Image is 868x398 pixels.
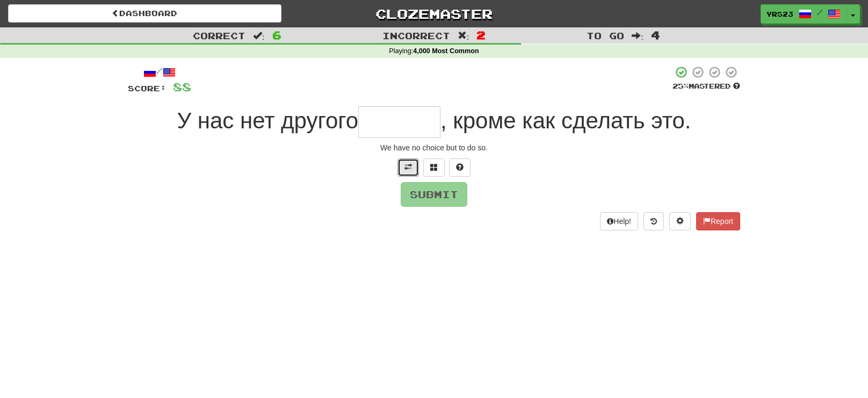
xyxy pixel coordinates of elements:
button: Switch sentence to multiple choice alt+p [423,158,445,177]
span: Score: [128,84,167,93]
button: Round history (alt+y) [643,212,664,230]
span: 6 [272,28,281,41]
span: yrs23 [766,9,793,19]
a: Dashboard [8,4,281,23]
div: / [128,66,191,79]
span: 2 [476,28,486,41]
span: , кроме как сделать это. [440,108,691,133]
a: yrs23 / [761,4,847,24]
span: Incorrect [382,30,450,41]
span: 4 [651,28,660,41]
span: Correct [193,30,245,41]
a: Clozemaster [298,4,571,23]
div: Mastered [672,82,740,91]
span: : [632,31,643,40]
span: : [458,31,469,40]
span: 25 % [672,82,689,90]
span: To go [587,30,624,41]
button: Report [696,212,740,230]
span: : [253,31,265,40]
strong: 4,000 Most Common [413,47,479,55]
span: / [817,9,822,16]
span: 88 [173,80,191,93]
span: У нас нет другого [177,108,358,133]
button: Help! [600,212,638,230]
button: Single letter hint - you only get 1 per sentence and score half the points! alt+h [449,158,471,177]
button: Submit [401,182,467,207]
div: We have no choice but to do so. [128,142,740,153]
button: Toggle translation (alt+t) [397,158,419,177]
